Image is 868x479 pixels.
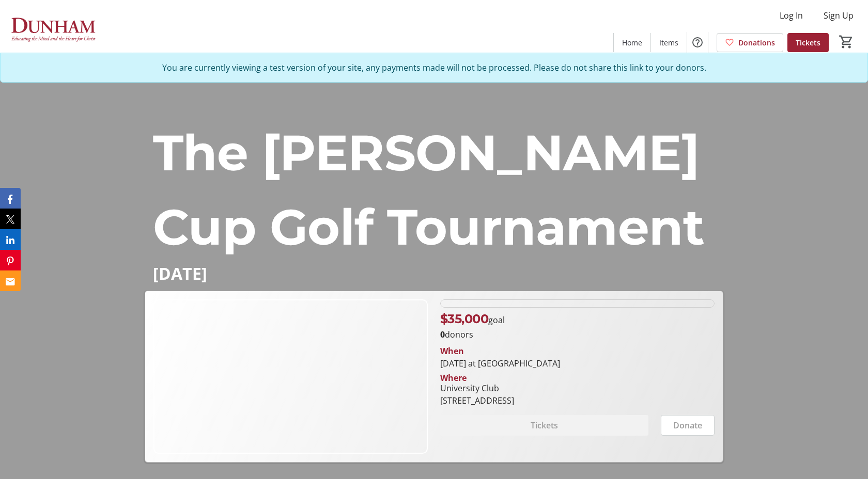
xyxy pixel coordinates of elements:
[651,33,687,52] a: Items
[824,9,854,22] span: Sign Up
[440,310,505,328] p: goal
[440,357,715,370] div: [DATE] at [GEOGRAPHIC_DATA]
[717,33,783,52] a: Donations
[153,122,705,257] span: The [PERSON_NAME] Cup Golf Tournament
[153,299,428,454] img: Campaign CTA Media Photo
[153,264,715,282] p: [DATE]
[6,4,98,56] img: The Dunham School's Logo
[837,33,856,51] button: Cart
[614,33,650,52] a: Home
[440,299,715,308] div: 0% of fundraising goal reached
[440,329,445,340] b: 0
[622,37,642,48] span: Home
[687,32,708,53] button: Help
[440,311,489,326] span: $35,000
[659,37,678,48] span: Items
[440,394,514,407] div: [STREET_ADDRESS]
[440,328,715,341] p: donors
[738,37,775,48] span: Donations
[440,374,467,382] div: Where
[771,7,811,24] button: Log In
[796,37,820,48] span: Tickets
[440,382,514,394] div: University Club
[787,33,829,52] a: Tickets
[815,7,862,24] button: Sign Up
[440,345,464,357] div: When
[780,9,803,22] span: Log In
